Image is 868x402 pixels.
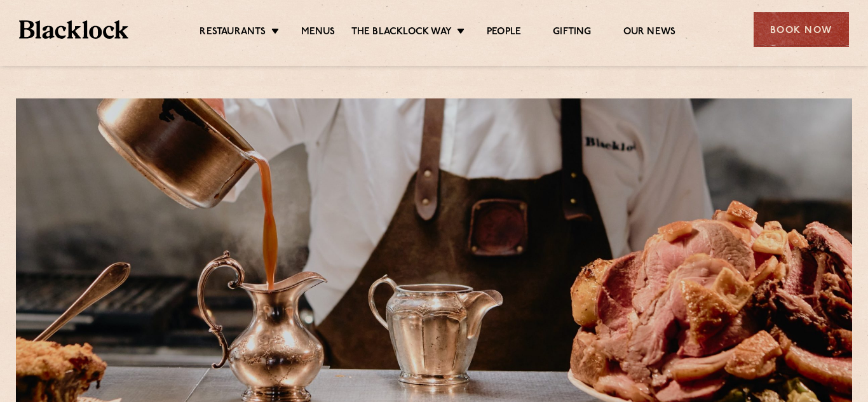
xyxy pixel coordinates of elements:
a: People [487,26,521,40]
a: Menus [301,26,336,40]
img: BL_Textured_Logo-footer-cropped.svg [19,20,128,39]
div: Book Now [754,12,849,47]
a: Gifting [553,26,591,40]
a: The Blacklock Way [351,26,452,40]
a: Restaurants [200,26,266,40]
a: Our News [623,26,676,40]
